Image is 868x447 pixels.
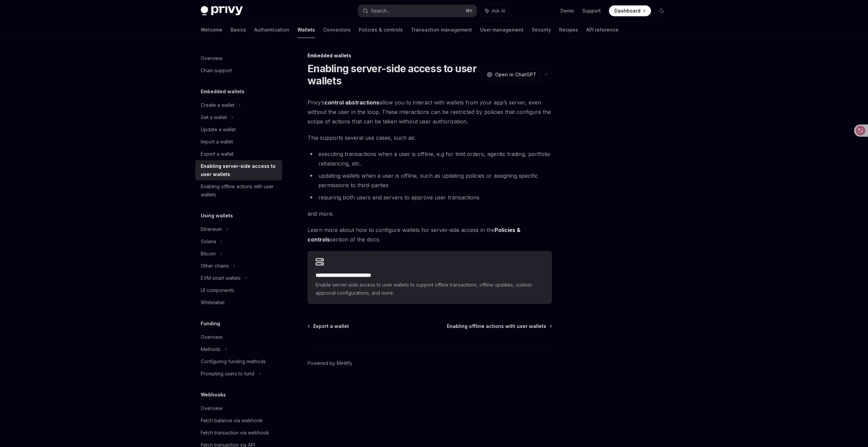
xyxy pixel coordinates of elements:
a: control abstractions [324,99,379,106]
a: UI components [195,284,282,296]
div: Enabling server-side access to user wallets [201,162,278,178]
div: Enabling offline actions with user wallets [201,182,278,199]
h5: Webhooks [201,391,226,399]
div: Bitcoin [201,250,216,258]
button: Ask AI [480,5,510,17]
div: Fetch balance via webhook [201,416,263,425]
a: Enabling offline actions with user wallets [447,323,551,330]
a: Import a wallet [195,136,282,148]
div: Update a wallet [201,125,236,134]
a: Authentication [254,22,289,38]
span: This supports several use cases, such as: [308,133,552,142]
div: Import a wallet [201,138,233,146]
a: Enabling offline actions with user wallets [195,180,282,201]
span: Learn more about how to configure wallets for server-side access in the section of the docs. [308,225,552,244]
span: Enable server-side access to user wallets to support offline transactions, offline updates, custo... [316,281,544,297]
a: Dashboard [609,5,651,16]
span: ⌘ K [466,8,473,14]
a: Wallets [297,22,315,38]
a: API reference [586,22,618,38]
a: Overview [195,52,282,64]
li: updating wallets when a user is offline, such as updating policies or assigning specific permissi... [308,171,552,190]
div: Overview [201,333,222,341]
a: Policies & controls [359,22,403,38]
div: Overview [201,404,222,412]
div: Whitelabel [201,298,224,307]
a: Support [582,7,601,14]
span: Ask AI [492,7,505,14]
button: Toggle dark mode [656,5,667,16]
a: User management [480,22,524,38]
a: Fetch transaction via webhook [195,427,282,439]
div: Solana [201,237,216,246]
a: Welcome [201,22,222,38]
h1: Enabling server-side access to user wallets [308,62,480,87]
div: Export a wallet [201,150,234,158]
div: Search... [371,7,390,15]
div: Ethereum [201,225,222,233]
a: Update a wallet [195,123,282,136]
a: Overview [195,402,282,414]
div: Embedded wallets [308,52,552,59]
div: Chain support [201,66,232,75]
a: Export a wallet [308,323,349,330]
img: dark logo [201,6,243,16]
span: Privy’s allow you to interact with wallets from your app’s server, even without the user in the l... [308,98,552,126]
span: and more. [308,209,552,218]
a: Configuring funding methods [195,355,282,368]
span: Dashboard [614,7,640,14]
h5: Embedded wallets [201,88,244,96]
a: Overview [195,331,282,343]
a: Recipes [559,22,578,38]
a: Fetch balance via webhook [195,414,282,427]
a: Export a wallet [195,148,282,160]
div: Create a wallet [201,101,234,109]
span: Open in ChatGPT [495,71,536,78]
div: EVM smart wallets [201,274,241,282]
span: Enabling offline actions with user wallets [447,323,546,330]
div: Overview [201,54,222,62]
a: Demo [560,7,574,14]
div: UI components [201,286,234,294]
h5: Using wallets [201,212,233,220]
a: Powered by Mintlify [308,360,352,367]
a: Security [532,22,551,38]
button: Open in ChatGPT [482,69,540,80]
span: Export a wallet [313,323,349,330]
div: Get a wallet [201,113,227,121]
a: Enabling server-side access to user wallets [195,160,282,180]
div: Configuring funding methods [201,357,266,366]
a: Chain support [195,64,282,77]
h5: Funding [201,319,220,328]
div: Fetch transaction via webhook [201,429,269,437]
li: requiring both users and servers to approve user transactions [308,193,552,202]
li: executing transactions when a user is offline, e.g for limit orders, agentic trading, portfolio r... [308,149,552,168]
button: Search...⌘K [358,5,477,17]
a: Connectors [323,22,351,38]
a: Transaction management [411,22,472,38]
div: Methods [201,345,220,353]
div: Prompting users to fund [201,370,254,378]
a: Whitelabel [195,296,282,309]
a: Basics [231,22,246,38]
div: Other chains [201,262,229,270]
